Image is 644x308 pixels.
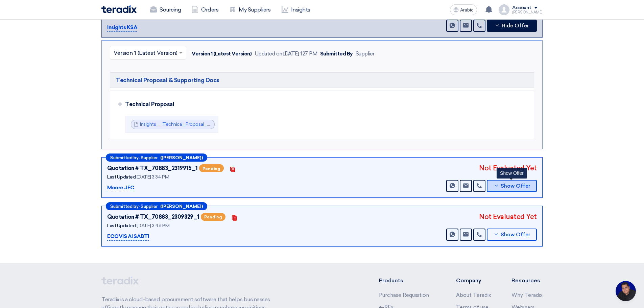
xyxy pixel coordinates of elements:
font: Pending [202,166,220,171]
font: Insights KSA [107,24,137,30]
font: Technical Proposal & Supporting Docs [116,77,219,84]
font: Submitted By [320,51,353,57]
font: Last Updated [107,223,136,229]
font: My Suppliers [239,6,270,13]
a: My Suppliers [224,2,276,17]
font: - [139,204,141,209]
img: profile_test.png [499,4,509,15]
font: Not Evaluated Yet [479,213,537,221]
font: Company [456,277,481,284]
font: Insights [291,6,310,13]
font: Products [379,277,403,284]
font: Not Evaluated Yet [479,164,537,172]
font: Show Offer [500,170,524,176]
font: Moore JFC [107,185,135,191]
button: Show Offer [487,180,537,192]
font: Updated on [DATE] 1:27 PM [255,51,317,57]
button: Show Offer [487,229,537,241]
font: Quotation # TX_70883_2319915_1 [107,165,198,171]
font: Last Updated [107,174,136,180]
font: ([PERSON_NAME]) [160,204,203,209]
font: Technical Proposal [125,101,174,108]
font: Orders [201,6,218,13]
a: Insights [276,2,316,17]
font: Quotation # TX_70883_2309329_1 [107,214,199,220]
button: Hide Offer [487,20,537,32]
font: Version 1 (Latest Version) [192,51,252,57]
font: Submitted by [110,155,139,160]
a: About Teradix [456,292,491,298]
font: [DATE] 3:46 PM [137,223,169,229]
a: Purchase Requisition [379,292,429,298]
font: Account [512,5,531,10]
font: Supplier [141,204,158,209]
font: Hide Offer [502,23,529,29]
font: Submitted by [110,204,139,209]
button: Arabic [450,4,477,15]
img: Teradix logo [101,5,137,13]
font: Show Offer [501,232,530,238]
a: Open chat [616,281,636,301]
a: Insights__Technical_Proposal__Business_Continuity_Management_Services__Cenomi_1755512078726.pdf [140,121,374,127]
font: ECOVIS Al SABTI [107,233,149,239]
font: Arabic [460,7,474,13]
font: Supplier [356,51,375,57]
font: [DATE] 3:34 PM [137,174,169,180]
font: Show Offer [501,183,530,189]
font: Supplier [141,155,158,160]
a: Orders [186,2,224,17]
a: Why Teradix [511,292,543,298]
font: - [139,155,141,160]
font: Sourcing [160,6,181,13]
a: Sourcing [145,2,186,17]
font: Resources [511,277,540,284]
font: [PERSON_NAME] [512,10,543,15]
font: ([PERSON_NAME]) [160,155,203,160]
font: Pending [204,215,222,219]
